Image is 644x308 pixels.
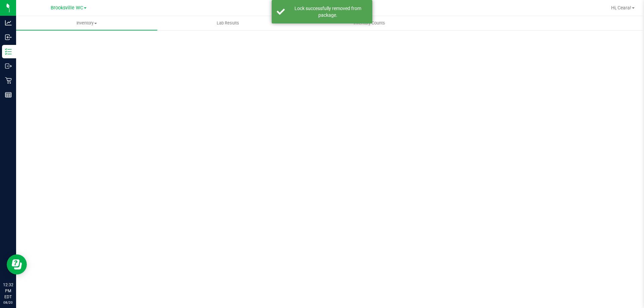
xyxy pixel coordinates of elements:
[51,5,83,11] span: Brooksville WC
[208,20,248,26] span: Lab Results
[611,5,631,10] span: Hi, Ceara!
[157,16,299,30] a: Lab Results
[3,300,13,305] p: 08/20
[3,282,13,300] p: 12:32 PM EDT
[288,5,367,18] div: Lock successfully removed from package.
[16,20,157,26] span: Inventory
[5,63,12,69] inline-svg: Outbound
[5,91,12,98] inline-svg: Reports
[5,19,12,26] inline-svg: Analytics
[5,48,12,55] inline-svg: Inventory
[7,254,27,274] iframe: Resource center
[5,77,12,84] inline-svg: Retail
[16,16,157,30] a: Inventory
[5,34,12,41] inline-svg: Inbound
